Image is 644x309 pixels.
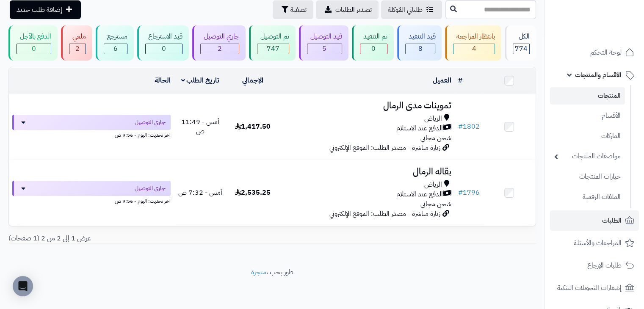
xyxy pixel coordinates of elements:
a: تاريخ الطلب [181,75,220,86]
span: 2,535.25 [235,188,271,198]
a: الدفع بالآجل 0 [7,25,59,61]
a: # [458,75,462,86]
a: لوحة التحكم [550,42,639,63]
div: تم التنفيذ [360,32,387,41]
img: logo-2.png [586,13,636,31]
span: 2 [75,44,80,54]
a: طلبات الإرجاع [550,255,639,276]
a: الإجمالي [242,75,263,86]
div: 8 [406,44,435,54]
a: تم التوصيل 747 [247,25,297,61]
span: 5 [322,44,326,54]
a: قيد التوصيل 5 [297,25,350,61]
a: الطلبات [550,210,639,231]
span: # [458,188,463,198]
div: 4 [453,44,495,54]
a: ملغي 2 [59,25,94,61]
span: تصفية [290,5,307,15]
a: الملفات الرقمية [550,188,625,206]
a: قيد التنفيذ 8 [395,25,444,61]
a: طلباتي المُوكلة [381,0,442,19]
h3: تموينات مدى الرمال [282,101,451,110]
div: 5 [307,44,342,54]
span: الدفع عند الاستلام [396,124,443,133]
div: 0 [360,44,387,54]
span: طلبات الإرجاع [587,259,622,271]
span: الرياض [424,114,442,124]
button: تصفية [273,0,313,19]
a: تصدير الطلبات [316,0,379,19]
a: العميل [433,75,451,86]
span: الطلبات [602,215,622,226]
span: 774 [515,44,528,54]
span: جاري التوصيل [135,118,166,127]
div: قيد التوصيل [307,32,342,41]
span: لوحة التحكم [590,47,622,58]
a: إشعارات التحويلات البنكية [550,278,639,298]
h3: بقاله الرمال [282,167,451,177]
a: بانتظار المراجعة 4 [443,25,503,61]
div: 6 [104,44,127,54]
a: قيد الاسترجاع 0 [135,25,191,61]
div: جاري التوصيل [200,32,239,41]
a: إضافة طلب جديد [10,0,81,19]
span: شحن مجاني [420,199,451,209]
a: جاري التوصيل 2 [191,25,247,61]
a: مسترجع 6 [94,25,135,61]
span: شحن مجاني [420,133,451,143]
span: أمس - 11:49 ص [181,117,219,137]
a: تم التنفيذ 0 [350,25,395,61]
div: اخر تحديث: اليوم - 9:56 ص [12,196,171,205]
div: قيد التنفيذ [405,32,436,41]
div: ملغي [69,32,86,41]
div: 0 [17,44,51,54]
span: طلباتي المُوكلة [388,5,423,15]
span: 2 [218,44,222,54]
span: 6 [113,44,118,54]
a: الكل774 [503,25,538,61]
span: 8 [418,44,422,54]
span: 0 [371,44,376,54]
span: 747 [267,44,279,54]
span: زيارة مباشرة - مصدر الطلب: الموقع الإلكتروني [329,143,440,153]
div: بانتظار المراجعة [453,32,495,41]
span: 0 [162,44,166,54]
a: المراجعات والأسئلة [550,233,639,253]
span: تصدير الطلبات [335,5,372,15]
a: الأقسام [550,107,625,125]
div: قيد الاسترجاع [145,32,183,41]
div: الدفع بالآجل [17,32,51,41]
span: 0 [32,44,36,54]
a: خيارات المنتجات [550,168,625,186]
a: مواصفات المنتجات [550,147,625,166]
span: 1,417.50 [235,121,271,132]
div: 747 [257,44,289,54]
div: عرض 1 إلى 2 من 2 (1 صفحات) [2,234,272,243]
a: المنتجات [550,87,625,105]
span: جاري التوصيل [135,184,166,193]
a: #1796 [458,188,480,198]
span: الرياض [424,180,442,190]
span: إشعارات التحويلات البنكية [557,282,622,294]
a: الحالة [155,75,171,86]
span: زيارة مباشرة - مصدر الطلب: الموقع الإلكتروني [329,209,440,219]
a: #1802 [458,121,480,132]
span: 4 [472,44,476,54]
span: إضافة طلب جديد [17,5,62,15]
div: 0 [146,44,182,54]
span: الدفع عند الاستلام [396,190,443,199]
span: أمس - 7:32 ص [178,188,222,198]
span: # [458,121,463,132]
a: الماركات [550,127,625,145]
div: مسترجع [104,32,127,41]
div: 2 [201,44,239,54]
span: المراجعات والأسئلة [574,237,622,249]
div: الكل [513,32,530,41]
div: 2 [69,44,86,54]
div: Open Intercom Messenger [13,276,33,296]
a: متجرة [251,267,266,277]
div: اخر تحديث: اليوم - 9:56 ص [12,130,171,139]
span: الأقسام والمنتجات [575,69,622,81]
div: تم التوصيل [257,32,289,41]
